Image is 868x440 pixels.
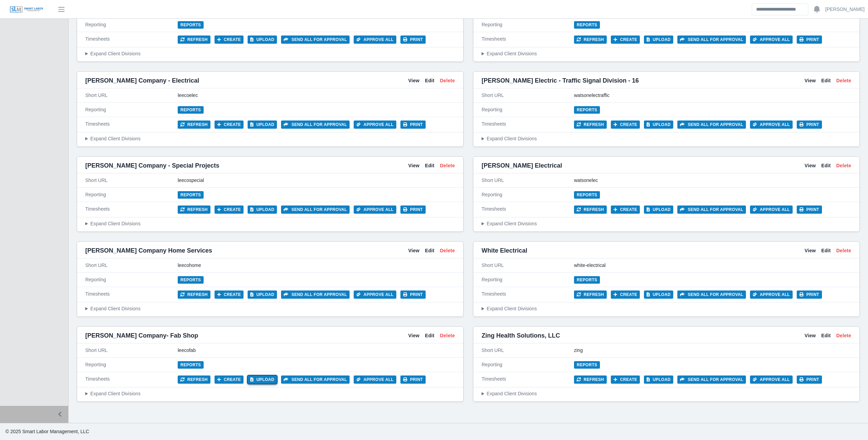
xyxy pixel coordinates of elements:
a: Edit [425,332,435,339]
a: Edit [425,247,435,254]
div: Reporting [85,276,178,283]
a: Reports [574,276,600,284]
button: Create [215,120,244,129]
a: View [805,332,816,339]
button: Refresh [574,120,607,129]
button: Approve All [750,290,793,299]
a: Reports [574,21,600,29]
button: Approve All [750,36,793,44]
div: Timesheets [85,375,178,384]
button: Send all for approval [281,205,350,214]
button: Upload [644,375,673,384]
a: View [805,247,816,254]
a: View [805,77,816,84]
button: Print [797,205,822,214]
span: [PERSON_NAME] Company - Electrical [85,76,199,85]
a: Reports [178,361,204,369]
summary: Expand Client Divisions [85,390,455,397]
div: Reporting [482,21,574,28]
button: Create [611,120,640,129]
div: leecoelec [178,92,455,99]
button: Upload [248,36,277,44]
button: Upload [248,205,277,214]
div: Short URL [482,347,574,354]
button: Upload [644,120,673,129]
div: Timesheets [85,120,178,129]
a: Reports [178,106,204,114]
div: leecospecial [178,177,455,184]
button: Approve All [750,375,793,384]
button: Create [215,205,244,214]
span: [PERSON_NAME] Company - Special Projects [85,161,219,170]
a: View [408,247,420,254]
div: Timesheets [482,375,574,384]
a: View [408,332,420,339]
button: Send all for approval [677,290,746,299]
a: Reports [574,361,600,369]
div: Reporting [482,106,574,113]
button: Print [797,375,822,384]
span: Zing Health Solutions, LLC [482,331,560,340]
button: Upload [248,290,277,299]
div: white-electrical [574,262,851,269]
summary: Expand Client Divisions [482,390,851,397]
a: Delete [440,247,455,254]
button: Approve All [354,36,396,44]
a: Edit [821,332,831,339]
button: Refresh [178,120,210,129]
a: Delete [440,77,455,84]
span: [PERSON_NAME] Electrical [482,161,562,170]
span: [PERSON_NAME] Company- Fab Shop [85,331,198,340]
button: Print [400,375,426,384]
div: Timesheets [85,290,178,299]
button: Approve All [354,205,396,214]
button: Refresh [574,290,607,299]
summary: Expand Client Divisions [85,135,455,142]
button: Print [797,290,822,299]
div: Short URL [85,92,178,99]
div: Timesheets [85,205,178,214]
div: leecofab [178,347,455,354]
button: Send all for approval [677,375,746,384]
button: Approve All [354,120,396,129]
button: Print [797,120,822,129]
div: Reporting [85,361,178,368]
a: Edit [821,162,831,169]
div: Short URL [482,262,574,269]
button: Print [400,36,426,44]
button: Create [611,290,640,299]
a: Edit [425,77,435,84]
summary: Expand Client Divisions [482,220,851,227]
div: Reporting [482,276,574,283]
button: Create [215,36,244,44]
div: Short URL [85,177,178,184]
div: Reporting [85,21,178,28]
a: [PERSON_NAME] [825,6,865,13]
button: Send all for approval [281,36,350,44]
a: Delete [836,77,851,84]
button: Upload [644,36,673,44]
button: Send all for approval [677,120,746,129]
div: Reporting [482,361,574,368]
button: Print [400,290,426,299]
div: watsonelec [574,177,851,184]
button: Upload [644,205,673,214]
div: Short URL [482,92,574,99]
button: Send all for approval [677,36,746,44]
span: [PERSON_NAME] Company Home Services [85,246,212,255]
div: leecohome [178,262,455,269]
a: Edit [821,77,831,84]
div: Short URL [482,177,574,184]
button: Upload [248,375,277,384]
div: Timesheets [482,36,574,44]
span: © 2025 Smart Labor Management, LLC [5,429,89,434]
button: Refresh [178,375,210,384]
summary: Expand Client Divisions [482,305,851,312]
button: Approve All [750,120,793,129]
a: View [805,162,816,169]
a: Delete [836,162,851,169]
button: Send all for approval [281,290,350,299]
button: Print [797,36,822,44]
button: Send all for approval [281,375,350,384]
div: Reporting [85,191,178,198]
